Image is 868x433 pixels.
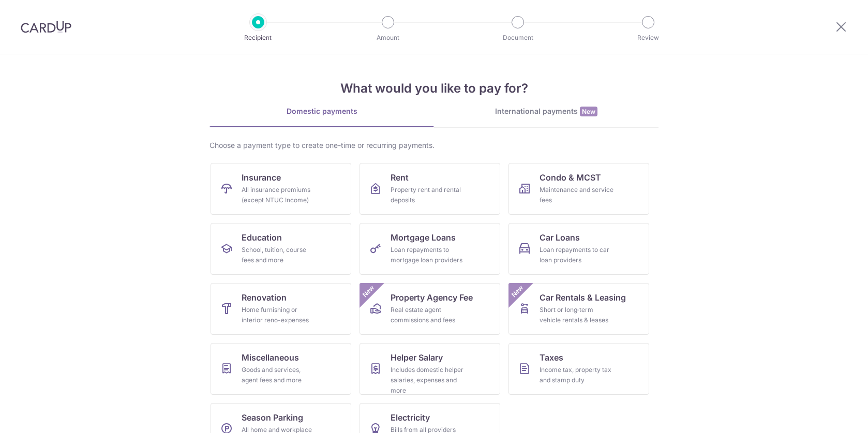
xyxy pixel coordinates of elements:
a: Property Agency FeeReal estate agent commissions and feesNew [360,283,500,335]
p: Amount [350,33,426,43]
span: Condo & MCST [540,171,601,184]
iframe: Opens a widget where you can find more information [802,402,858,428]
a: EducationSchool, tuition, course fees and more [211,223,351,275]
span: Helper Salary [391,351,443,364]
span: New [509,283,526,300]
div: Includes domestic helper salaries, expenses and more [391,365,465,396]
p: Review [610,33,686,43]
div: Short or long‑term vehicle rentals & leases [540,305,614,325]
div: Maintenance and service fees [540,185,614,205]
div: Property rent and rental deposits [391,185,465,205]
a: InsuranceAll insurance premiums (except NTUC Income) [211,163,351,215]
a: Helper SalaryIncludes domestic helper salaries, expenses and more [360,343,500,395]
a: TaxesIncome tax, property tax and stamp duty [508,343,649,395]
div: Choose a payment type to create one-time or recurring payments. [209,140,659,151]
a: RentProperty rent and rental deposits [360,163,500,215]
span: Season Parking [242,411,303,424]
a: Mortgage LoansLoan repayments to mortgage loan providers [360,223,500,275]
div: School, tuition, course fees and more [242,245,316,265]
span: Miscellaneous [242,351,299,364]
div: Goods and services, agent fees and more [242,365,316,385]
div: International payments [434,106,659,117]
div: All insurance premiums (except NTUC Income) [242,185,316,205]
span: Property Agency Fee [391,291,473,304]
div: Income tax, property tax and stamp duty [540,365,614,385]
span: Mortgage Loans [391,231,456,244]
h4: What would you like to pay for? [209,79,659,98]
div: Loan repayments to car loan providers [540,245,614,265]
p: Recipient [220,33,296,43]
a: MiscellaneousGoods and services, agent fees and more [211,343,351,395]
span: Renovation [242,291,287,304]
span: Insurance [242,171,281,184]
div: Home furnishing or interior reno-expenses [242,305,316,325]
div: Domestic payments [209,106,434,116]
a: Condo & MCSTMaintenance and service fees [508,163,649,215]
a: Car Rentals & LeasingShort or long‑term vehicle rentals & leasesNew [508,283,649,335]
span: Electricity [391,411,430,424]
div: Real estate agent commissions and fees [391,305,465,325]
span: New [360,283,377,300]
p: Document [480,33,556,43]
span: Car Rentals & Leasing [540,291,626,304]
span: New [580,107,597,116]
span: Car Loans [540,231,580,244]
span: Education [242,231,282,244]
div: Loan repayments to mortgage loan providers [391,245,465,265]
a: RenovationHome furnishing or interior reno-expenses [211,283,351,335]
span: Rent [391,171,409,184]
span: Taxes [540,351,563,364]
img: CardUp [21,21,71,33]
a: Car LoansLoan repayments to car loan providers [508,223,649,275]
